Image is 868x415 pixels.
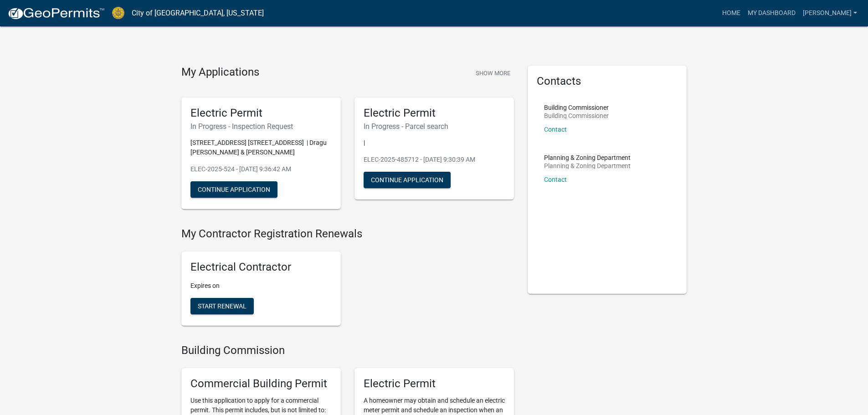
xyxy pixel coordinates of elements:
[190,122,332,131] h6: In Progress - Inspection Request
[190,281,332,291] p: Expires on
[544,113,609,119] p: Building Commissioner
[190,107,332,120] h5: Electric Permit
[744,5,799,22] a: My Dashboard
[181,344,514,357] h4: Building Commission
[537,75,678,88] h5: Contacts
[472,66,514,81] button: Show More
[364,138,505,148] p: |
[364,122,505,131] h6: In Progress - Parcel search
[190,181,277,198] button: Continue Application
[544,154,631,161] p: Planning & Zoning Department
[544,104,609,111] p: Building Commissioner
[364,377,505,390] h5: Electric Permit
[364,172,451,188] button: Continue Application
[719,5,744,22] a: Home
[190,261,332,274] h5: Electrical Contractor
[544,176,567,183] a: Contact
[544,126,567,133] a: Contact
[544,163,631,169] p: Planning & Zoning Department
[181,227,514,333] wm-registration-list-section: My Contractor Registration Renewals
[190,138,332,157] p: [STREET_ADDRESS] [STREET_ADDRESS] | Dragu [PERSON_NAME] & [PERSON_NAME]
[198,302,247,310] span: Start Renewal
[190,377,332,390] h5: Commercial Building Permit
[364,155,505,164] p: ELEC-2025-485712 - [DATE] 9:30:39 AM
[190,164,332,174] p: ELEC-2025-524 - [DATE] 9:36:42 AM
[799,5,861,22] a: [PERSON_NAME]
[190,298,254,314] button: Start Renewal
[364,107,505,120] h5: Electric Permit
[181,227,514,241] h4: My Contractor Registration Renewals
[112,7,124,19] img: City of Jeffersonville, Indiana
[181,66,259,79] h4: My Applications
[132,5,264,21] a: City of [GEOGRAPHIC_DATA], [US_STATE]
